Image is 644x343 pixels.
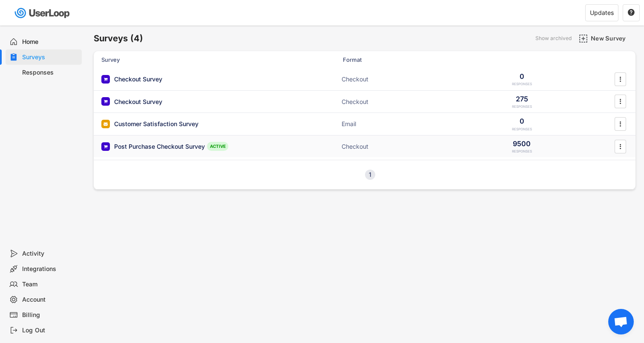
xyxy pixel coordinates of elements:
[101,56,272,63] div: Survey
[516,94,528,104] div: 275
[365,172,375,178] div: 1
[114,120,198,128] div: Customer Satisfaction Survey
[22,265,78,273] div: Integrations
[22,53,78,61] div: Surveys
[22,69,78,77] div: Responses
[513,139,531,148] div: 9500
[520,116,524,126] div: 0
[591,35,633,42] div: New Survey
[22,326,78,334] div: Log Out
[512,82,532,86] div: RESPONSES
[342,120,427,128] div: Email
[628,9,635,16] text: 
[13,4,73,22] img: userloop-logo-01.svg
[627,9,635,17] button: 
[22,250,78,258] div: Activity
[620,142,621,151] text: 
[512,104,532,109] div: RESPONSES
[608,309,634,334] div: Open chat
[114,75,162,84] div: Checkout Survey
[520,72,524,81] div: 0
[620,75,621,84] text: 
[207,142,228,151] div: ACTIVE
[512,127,532,132] div: RESPONSES
[22,296,78,304] div: Account
[616,140,624,153] button: 
[22,311,78,319] div: Billing
[342,75,427,84] div: Checkout
[22,38,78,46] div: Home
[22,280,78,288] div: Team
[94,33,143,44] h6: Surveys (4)
[114,142,205,151] div: Post Purchase Checkout Survey
[620,97,621,106] text: 
[579,34,588,43] img: AddMajor.svg
[616,73,624,86] button: 
[342,98,427,106] div: Checkout
[620,119,621,128] text: 
[342,142,427,151] div: Checkout
[590,10,614,16] div: Updates
[343,56,428,63] div: Format
[616,95,624,108] button: 
[114,98,162,106] div: Checkout Survey
[512,149,532,154] div: RESPONSES
[616,118,624,130] button: 
[535,36,572,41] div: Show archived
